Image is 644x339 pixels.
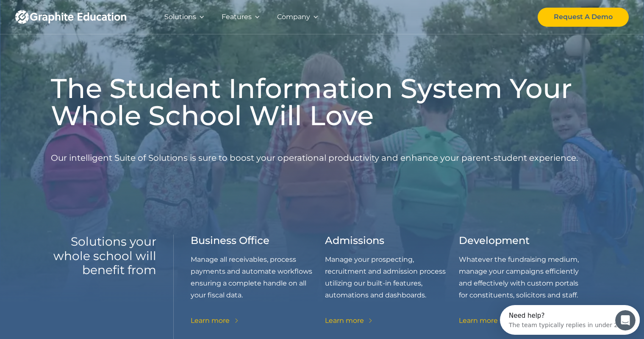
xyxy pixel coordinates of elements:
p: Manage all receivables, process payments and automate workflows ensuring a complete handle on all... [191,254,325,301]
h1: The Student Information System Your Whole School Will Love [51,75,593,129]
p: Whatever the fundraising medium, manage your campaigns efficiently and effectively with custom po... [459,254,593,301]
h3: Business Office [191,235,269,247]
div: Request A Demo [554,11,613,23]
h3: Admissions [325,235,384,247]
div: Learn more [459,315,498,327]
a: Learn more [191,315,240,327]
h2: Solutions your whole school will benefit from [51,235,156,277]
h3: Development [459,235,530,247]
div: The team typically replies in under 2h [9,14,122,23]
div: Features [222,11,252,23]
h3: Health [593,235,627,247]
p: Our intelligent Suite of Solutions is sure to boost your operational productivity and enhance you... [51,136,578,180]
div: Solutions [164,11,196,23]
div: Learn more [191,315,230,327]
div: Open Intercom Messenger [3,3,147,27]
div: Need help? [9,7,122,14]
a: Request A Demo [538,8,629,27]
p: Manage your prospecting, recruitment and admission process utilizing our built-in features, autom... [325,254,459,301]
div: Company [277,11,310,23]
div: Learn more [325,315,364,327]
div: 4 of 9 [459,235,593,339]
iframe: Intercom live chat discovery launcher [500,305,640,335]
iframe: Intercom live chat [615,310,636,331]
div: 3 of 9 [325,235,459,339]
div: 2 of 9 [191,235,325,339]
